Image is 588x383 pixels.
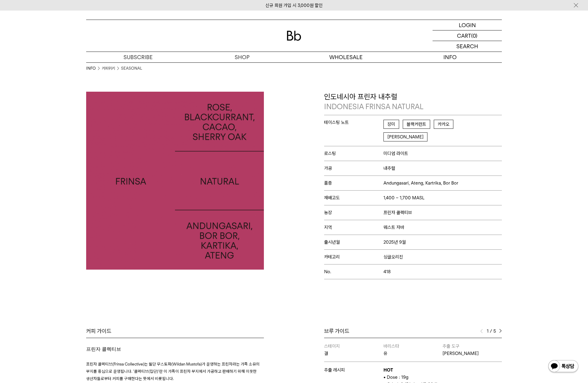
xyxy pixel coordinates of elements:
[324,210,383,215] span: 농장
[324,92,502,112] p: 인도네시아 프린자 내추럴
[434,120,453,129] span: 카카오
[324,166,383,171] span: 가공
[287,31,301,41] img: 로고
[383,132,427,141] span: [PERSON_NAME]
[456,41,478,52] p: SEARCH
[486,328,489,335] span: 1
[490,328,492,335] span: /
[433,20,502,30] a: LOGIN
[383,367,393,373] b: HOT
[324,254,383,260] span: 카테고리
[383,350,443,357] p: 유
[86,328,264,335] div: 커피 가이드
[433,30,502,41] a: CART (0)
[324,151,383,156] span: 로스팅
[265,3,323,8] a: 신규 회원 가입 시 3,000원 할인
[86,52,190,62] a: SUBSCRIBE
[443,350,502,357] p: [PERSON_NAME]
[324,350,383,357] p: 결
[324,343,340,349] span: 스테이지
[457,30,471,41] p: CART
[86,347,121,352] span: 프린자 콜렉티브
[383,269,391,274] span: 418
[294,52,398,62] p: WHOLESALE
[383,254,403,260] span: 싱글오리진
[548,359,579,374] img: 카카오톡 채널 1:1 채팅 버튼
[403,120,430,129] span: 블랙커런트
[190,52,294,62] a: SHOP
[324,328,502,335] div: 브루 가이드
[443,343,459,349] span: 추출 도구
[324,269,383,274] span: No.
[383,151,408,156] span: 미디엄 라이트
[459,20,476,30] p: LOGIN
[86,362,260,381] span: 프린자 콜렉티브(Frinsa Collective)는 윌단 무스토파(Wildan Mustofa)가 운영하는 프린자라는 가족 소유의 부지를 중심으로 운영됩니다. '콜렉티브(집단)...
[383,225,404,230] span: 웨스트 자바
[86,92,264,270] img: 인도네시아 프린자 내추럴INDONESIA FRINSA NATURAL
[324,225,383,230] span: 지역
[324,102,502,112] p: INDONESIA FRINSA NATURAL
[383,375,408,380] span: • Dose : 19g
[383,195,424,201] span: 1,400 ~ 1,700 MASL
[383,120,399,129] span: 장미
[383,343,399,349] span: 바리스타
[102,65,115,71] a: 커피위키
[398,52,502,62] p: INFO
[383,166,395,171] span: 내추럴
[471,30,477,41] p: (0)
[86,65,102,71] li: INFO
[324,239,383,245] span: 출시년월
[493,328,496,335] span: 5
[324,120,383,125] span: 테이스팅 노트
[383,210,412,215] span: 프린자 콜렉티브
[324,195,383,201] span: 재배고도
[324,366,383,374] p: 추출 레시피
[383,180,458,186] span: Andungasari, Ateng, Kartrika, Bor Bor
[121,65,142,71] a: SEASONAL
[324,180,383,186] span: 품종
[383,239,406,245] span: 2025년 9월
